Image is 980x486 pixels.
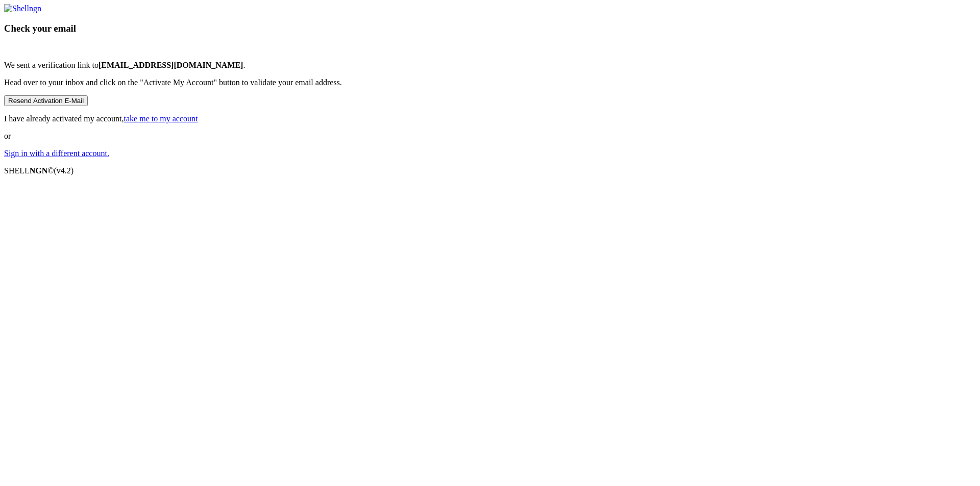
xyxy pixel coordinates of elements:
b: [EMAIL_ADDRESS][DOMAIN_NAME] [99,61,243,69]
a: take me to my account [124,114,198,123]
span: SHELL © [4,166,73,175]
div: or [4,4,976,158]
button: Resend Activation E-Mail [4,95,88,106]
b: NGN [30,166,48,175]
img: Shellngn [4,4,41,13]
span: 4.2.0 [54,166,74,175]
a: Sign in with a different account. [4,149,109,158]
p: We sent a verification link to . [4,61,976,70]
p: Head over to your inbox and click on the "Activate My Account" button to validate your email addr... [4,78,976,87]
p: I have already activated my account, [4,114,976,123]
h3: Check your email [4,23,976,34]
